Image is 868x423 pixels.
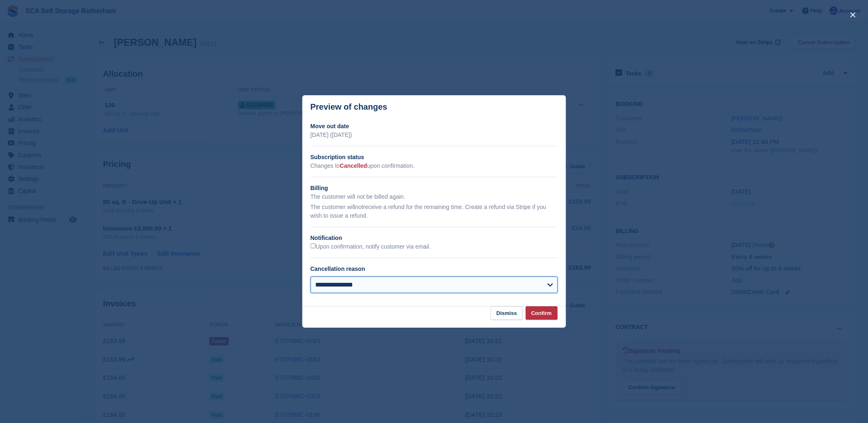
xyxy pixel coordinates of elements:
[311,131,558,139] p: [DATE] ([DATE])
[355,204,363,210] em: not
[311,243,316,249] input: Upon confirmation, notify customer via email.
[526,306,558,320] button: Confirm
[847,8,860,21] button: close
[311,234,558,242] h2: Notification
[311,266,365,272] label: Cancellation reason
[311,203,558,220] p: The customer will receive a refund for the remaining time. Create a refund via Stripe if you wish...
[311,193,558,201] p: The customer will not be billed again.
[340,162,367,169] span: Cancelled
[311,162,558,170] p: Changes to upon confirmation.
[311,102,388,112] p: Preview of changes
[311,153,558,162] h2: Subscription status
[311,122,558,131] h2: Move out date
[311,184,558,193] h2: Billing
[311,243,431,251] label: Upon confirmation, notify customer via email.
[491,306,523,320] button: Dismiss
